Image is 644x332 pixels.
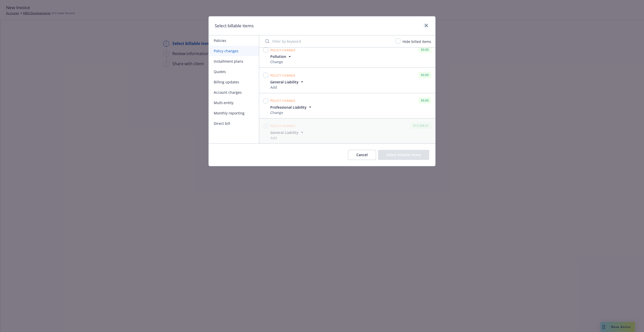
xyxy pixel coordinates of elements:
[270,79,299,85] span: General Liability
[402,39,431,44] span: Hide billed items
[348,150,376,160] button: Cancel
[270,73,295,78] span: Policy change
[270,130,305,135] button: General Liability
[270,105,307,110] span: Professional Liability
[209,56,259,66] button: Installment plans
[270,124,295,128] span: Policy change
[270,54,286,59] span: Pollution
[209,87,259,98] button: Account charges
[262,36,392,46] input: Filter by keyword
[270,48,295,52] span: Policy change
[411,123,431,129] div: $15,598.01
[209,118,259,129] button: Direct bill
[270,54,292,59] button: Pollution
[270,99,295,103] span: Policy change
[418,72,431,78] div: $0.00
[259,118,435,144] span: Policy change$15,598.01General LiabilityAdd
[209,46,259,56] button: Policy changes
[270,79,305,85] button: General Liability
[209,66,259,77] button: Quotes
[423,22,429,29] a: close
[270,105,313,110] button: Professional Liability
[270,110,313,115] div: Change
[418,46,431,53] div: $0.00
[270,135,305,140] div: Add
[209,77,259,87] button: Billing updates
[270,59,292,64] div: Change
[209,98,259,108] button: Multi-entity
[209,35,259,46] button: Policies
[270,130,299,135] span: General Liability
[418,97,431,104] div: $0.00
[270,85,305,90] div: Add
[215,22,254,29] h1: Select billable items
[209,108,259,118] button: Monthly reporting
